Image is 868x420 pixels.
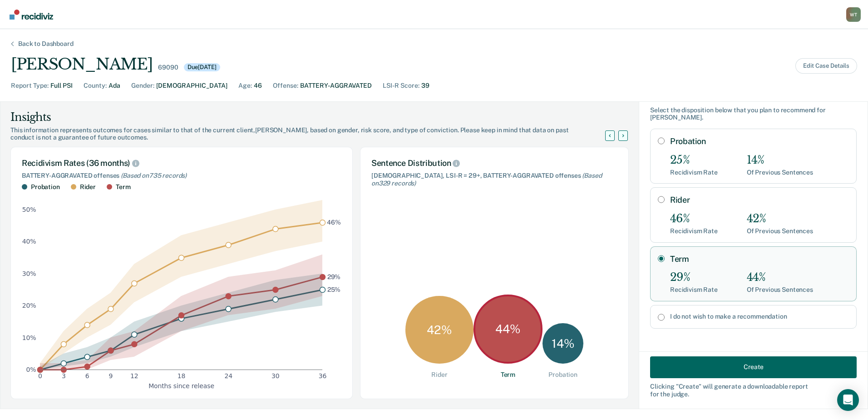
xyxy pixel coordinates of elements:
div: [DEMOGRAPHIC_DATA] [156,81,227,90]
g: y-axis tick label [22,206,36,373]
text: 20% [22,302,36,309]
g: x-axis label [148,382,214,389]
button: Create [650,356,857,378]
div: 42% [747,212,813,225]
button: Edit Case Details [795,58,857,74]
div: Report Type : [11,81,49,90]
div: [PERSON_NAME] [11,55,153,74]
g: area [40,200,322,370]
label: I do not wish to make a recommendation [670,313,849,320]
div: 46 [254,81,262,90]
text: Months since release [148,382,214,389]
div: Probation [31,183,60,191]
div: Recidivism Rate [670,286,718,294]
text: 10% [22,334,36,341]
div: Rider [431,371,447,379]
text: 0% [26,366,36,373]
div: Offense : [273,81,298,90]
span: (Based on 329 records ) [371,172,602,187]
div: This information represents outcomes for cases similar to that of the current client, [PERSON_NAM... [10,126,616,142]
div: Recidivism Rates (36 months) [22,158,341,168]
div: 39 [421,81,429,90]
div: Rider [80,183,96,191]
text: 24 [224,372,232,380]
div: Gender : [131,81,154,90]
label: Term [670,254,849,264]
text: 3 [62,372,66,380]
div: Back to Dashboard [7,40,84,48]
text: 46% [327,219,341,226]
div: 25% [670,154,718,167]
div: 29% [670,271,718,284]
span: (Based on 735 records ) [121,172,187,179]
div: Of Previous Sentences [747,286,813,294]
div: LSI-R Score : [383,81,419,90]
div: 42 % [405,296,473,364]
text: 12 [130,372,138,380]
div: 14% [747,154,813,167]
text: 36 [319,372,327,380]
img: Recidiviz [10,10,53,20]
div: Of Previous Sentences [747,227,813,235]
div: 44 % [473,295,543,364]
div: Open Intercom Messenger [837,389,859,411]
div: Full PSI [50,81,73,90]
div: Of Previous Sentences [747,169,813,176]
div: Recidivism Rate [670,169,718,176]
div: Probation [548,371,577,379]
div: BATTERY-AGGRAVATED [300,81,372,90]
text: 6 [85,372,89,380]
div: Select the disposition below that you plan to recommend for [PERSON_NAME] . [650,106,857,122]
div: 14 % [542,323,583,364]
div: [DEMOGRAPHIC_DATA], LSI-R = 29+, BATTERY-AGGRAVATED offenses [371,172,617,187]
div: Age : [238,81,252,90]
text: 50% [22,206,36,213]
div: BATTERY-AGGRAVATED offenses [22,172,341,180]
div: Sentence Distribution [371,158,617,168]
g: text [327,219,341,293]
label: Probation [670,136,849,146]
div: 69090 [158,64,178,71]
button: Profile dropdown button [846,7,861,22]
label: Rider [670,195,849,205]
div: Ada [108,81,120,90]
text: 18 [178,372,186,380]
text: 29% [327,273,341,280]
g: x-axis tick label [38,372,326,380]
text: 30 [271,372,280,380]
text: 25% [327,286,341,293]
div: County : [84,81,107,90]
text: 9 [109,372,113,380]
div: 46% [670,212,718,225]
text: 0 [38,372,42,380]
div: Term [116,183,130,191]
div: Insights [10,110,616,125]
div: Recidivism Rate [670,227,718,235]
div: 44% [747,271,813,284]
div: Term [501,371,515,379]
div: W T [846,7,861,22]
div: Due [DATE] [184,63,220,71]
div: Clicking " Create " will generate a downloadable report for the judge. [650,382,857,398]
text: 40% [22,238,36,245]
text: 30% [22,270,36,277]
